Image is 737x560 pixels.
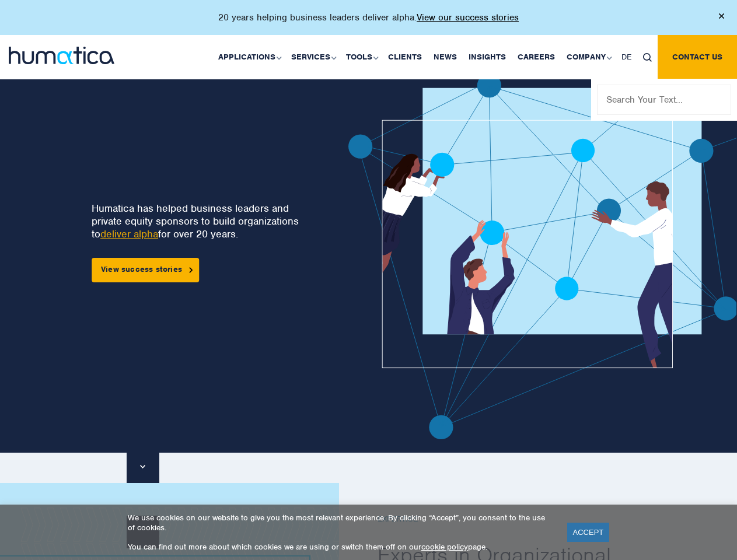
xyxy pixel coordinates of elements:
[9,47,114,64] img: logo
[512,35,561,79] a: Careers
[643,53,652,62] img: search_icon
[421,542,468,552] a: cookie policy
[218,12,519,23] p: 20 years helping business leaders deliver alpha.
[382,35,428,79] a: Clients
[128,542,553,552] p: You can find out more about which cookies we are using or switch them off on our page.
[417,12,519,23] a: View our success stories
[285,35,340,79] a: Services
[463,35,512,79] a: Insights
[212,35,285,79] a: Applications
[92,202,306,240] p: Humatica has helped business leaders and private equity sponsors to build organizations to for ov...
[428,35,463,79] a: News
[100,228,158,240] a: deliver alpha
[561,35,616,79] a: Company
[597,85,731,115] input: Search Your Text...
[658,35,737,79] a: Contact us
[340,35,382,79] a: Tools
[621,52,631,62] span: DE
[128,513,553,533] p: We use cookies on our website to give you the most relevant experience. By clicking “Accept”, you...
[140,465,145,468] img: downarrow
[189,267,193,272] img: arrowicon
[92,258,199,282] a: View success stories
[616,35,637,79] a: DE
[567,523,610,542] a: ACCEPT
